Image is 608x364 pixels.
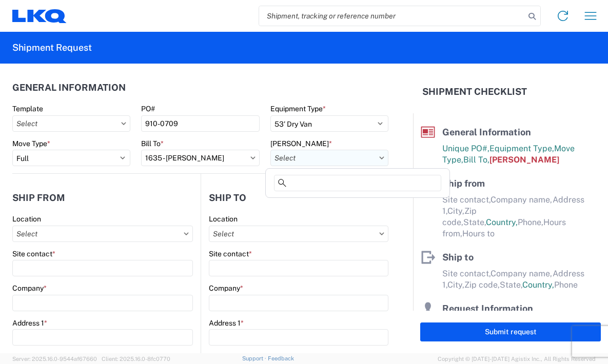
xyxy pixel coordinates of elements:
[12,284,47,293] label: Company
[489,144,554,153] span: Equipment Type,
[12,139,50,148] label: Move Type
[420,322,601,341] button: Submit request
[463,217,486,227] span: State,
[270,150,388,166] input: Select
[141,139,164,148] label: Bill To
[442,178,485,189] span: Ship from
[141,150,259,166] input: Select
[554,280,578,290] span: Phone
[209,226,389,242] input: Select
[209,353,242,362] label: Address 2
[268,355,294,361] a: Feedback
[491,269,553,278] span: Company name,
[500,280,522,290] span: State,
[141,104,155,113] label: PO#
[462,229,495,238] span: Hours to
[12,104,43,113] label: Template
[12,42,92,54] h2: Shipment Request
[464,280,500,290] span: Zip code,
[270,104,326,113] label: Equipment Type
[522,280,554,290] span: Country,
[209,214,238,224] label: Location
[209,249,252,258] label: Site contact
[12,226,193,242] input: Select
[491,195,553,205] span: Company name,
[242,355,268,361] a: Support
[12,83,126,93] h2: General Information
[209,284,243,293] label: Company
[518,217,543,227] span: Phone,
[438,354,596,363] span: Copyright © [DATE]-[DATE] Agistix Inc., All Rights Reserved
[12,249,55,258] label: Site contact
[442,252,474,262] span: Ship to
[463,155,489,165] span: Bill To,
[12,214,41,224] label: Location
[12,193,65,203] h2: Ship from
[447,206,464,216] span: City,
[209,193,246,203] h2: Ship to
[259,6,525,26] input: Shipment, tracking or reference number
[12,353,45,362] label: Address 2
[442,195,491,205] span: Site contact,
[486,217,518,227] span: Country,
[12,356,97,362] span: Server: 2025.16.0-9544af67660
[489,155,559,165] span: [PERSON_NAME]
[422,86,527,98] h2: Shipment Checklist
[442,303,533,314] span: Request Information
[209,318,244,328] label: Address 1
[270,139,332,148] label: [PERSON_NAME]
[442,269,491,278] span: Site contact,
[442,127,531,137] span: General Information
[447,280,464,290] span: City,
[442,144,489,153] span: Unique PO#,
[12,115,130,132] input: Select
[102,356,170,362] span: Client: 2025.16.0-8fc0770
[12,318,47,328] label: Address 1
